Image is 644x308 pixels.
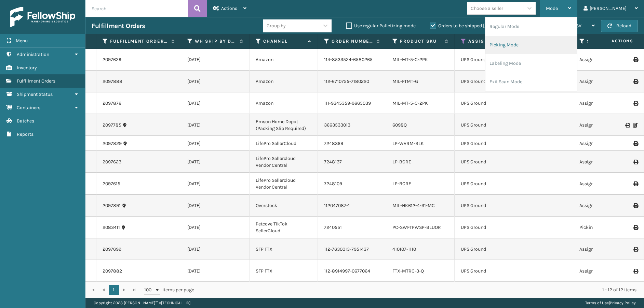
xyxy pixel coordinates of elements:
[455,195,573,217] td: UPS Ground
[103,224,120,231] a: 2083411
[455,151,573,173] td: UPS Ground
[633,247,638,252] i: Print Label
[468,38,560,44] label: Assigned Carrier Service
[573,173,642,195] td: Assigned
[485,73,577,91] li: Exit Scan Mode
[250,114,318,136] td: Emson Home Depot (Packing Slip Required)
[318,114,386,136] td: 3663533013
[144,285,194,295] span: items per page
[318,136,386,151] td: 7248369
[318,173,386,195] td: 7248109
[181,136,250,151] td: [DATE]
[103,246,121,253] a: 2097699
[346,23,416,29] label: Use regular Palletizing mode
[250,195,318,217] td: Overstock
[633,203,638,208] i: Print Label
[590,35,638,47] span: Actions
[103,202,121,209] a: 2097891
[332,38,373,44] label: Order Number
[17,78,55,84] span: Fulfillment Orders
[103,159,121,165] a: 2097623
[103,78,122,85] a: 2097888
[455,260,573,282] td: UPS Ground
[17,52,49,57] span: Administration
[318,49,386,71] td: 114-8533524-6580265
[633,160,638,164] i: Print Label
[455,136,573,151] td: UPS Ground
[318,238,386,260] td: 112-7630013-7951437
[392,100,428,106] a: MIL-MT-5-C-2PK
[250,173,318,195] td: LifePro Sellercloud Vendor Central
[318,217,386,238] td: 7240551
[181,151,250,173] td: [DATE]
[17,131,33,137] span: Reports
[633,123,638,128] i: Print Packing Slip
[455,217,573,238] td: UPS Ground
[263,38,305,44] label: Channel
[392,159,411,165] a: LP-BCRE
[392,78,418,84] a: MIL-FTMT-G
[392,141,424,146] a: LP-WVRM-BLK
[92,22,145,30] h3: Fulfillment Orders
[485,36,577,54] li: Picking Mode
[455,173,573,195] td: UPS Ground
[94,298,190,308] p: Copyright 2023 [PERSON_NAME]™ v [TECHNICAL_ID]
[17,118,34,124] span: Batches
[485,54,577,73] li: Labeling Mode
[181,92,250,114] td: [DATE]
[17,91,53,97] span: Shipment Status
[400,38,441,44] label: Product SKU
[181,49,250,71] td: [DATE]
[633,181,638,186] i: Print Label
[221,5,237,11] span: Actions
[181,71,250,92] td: [DATE]
[430,23,496,29] label: Orders to be shipped [DATE]
[601,20,638,32] button: Reload
[392,268,424,274] a: FTX-MTRC-3-Q
[181,217,250,238] td: [DATE]
[181,114,250,136] td: [DATE]
[318,195,386,217] td: 112047087-1
[318,92,386,114] td: 111-9345359-9665039
[17,65,37,71] span: Inventory
[625,123,629,128] i: Print Label
[181,260,250,282] td: [DATE]
[267,22,286,29] div: Group by
[573,195,642,217] td: Assigned
[455,71,573,92] td: UPS Ground
[573,136,642,151] td: Assigned
[455,49,573,71] td: UPS Ground
[585,300,609,305] a: Terms of Use
[181,238,250,260] td: [DATE]
[10,7,75,27] img: logo
[455,92,573,114] td: UPS Ground
[392,181,411,187] a: LP-BCRE
[103,268,122,275] a: 2097882
[17,105,40,111] span: Containers
[573,151,642,173] td: Assigned
[573,92,642,114] td: Assigned
[392,246,416,252] a: 410107-1110
[110,38,168,44] label: Fulfillment Order Id
[250,151,318,173] td: LifePro Sellercloud Vendor Central
[195,38,236,44] label: WH Ship By Date
[392,57,428,62] a: MIL-MT-5-C-2PK
[633,225,638,230] i: Print Label
[250,238,318,260] td: SFP FTX
[103,140,122,147] a: 2097829
[546,5,558,11] span: Mode
[587,38,628,44] label: Status
[318,151,386,173] td: 7248137
[633,79,638,84] i: Print Label
[250,71,318,92] td: Amazon
[144,287,155,293] span: 100
[455,238,573,260] td: UPS Ground
[485,17,577,36] li: Regular Mode
[318,71,386,92] td: 112-6710755-7180220
[573,260,642,282] td: Assigned
[16,38,28,44] span: Menu
[392,224,441,230] a: PC-SWFTPWSP-BLUOR
[610,300,636,305] a: Privacy Policy
[455,114,573,136] td: UPS Ground
[585,298,636,308] div: |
